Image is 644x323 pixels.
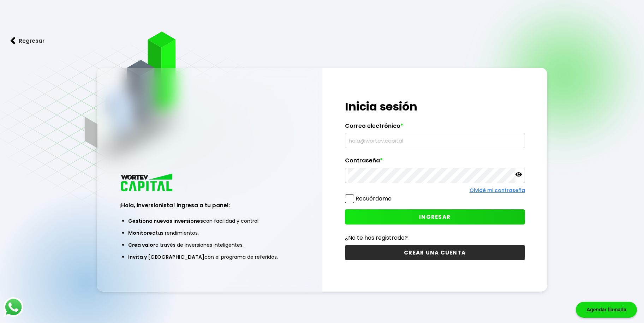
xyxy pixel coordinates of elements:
[128,227,291,239] li: tus rendimientos.
[128,253,204,261] span: Invita y [GEOGRAPHIC_DATA]
[345,233,525,260] a: ¿No te has registrado?CREAR UNA CUENTA
[128,229,156,237] span: Monitorea
[470,187,525,194] a: Olvidé mi contraseña
[119,201,299,209] h3: ¡Hola, inversionista! Ingresa a tu panel:
[345,245,525,260] button: CREAR UNA CUENTA
[4,297,23,317] img: logos_whatsapp-icon.242b2217.svg
[345,233,525,242] p: ¿No te has registrado?
[356,195,392,203] label: Recuérdame
[128,241,155,249] span: Crea valor
[345,157,525,168] label: Contraseña
[345,98,525,115] h1: Inicia sesión
[576,302,637,318] div: Agendar llamada
[345,122,525,133] label: Correo electrónico
[419,213,451,221] span: INGRESAR
[345,209,525,225] button: INGRESAR
[128,217,203,225] span: Gestiona nuevas inversiones
[119,173,175,193] img: logo_wortev_capital
[348,133,522,148] input: hola@wortev.capital
[11,37,16,44] img: flecha izquierda
[128,215,291,227] li: con facilidad y control.
[128,251,291,263] li: con el programa de referidos.
[128,239,291,251] li: a través de inversiones inteligentes.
